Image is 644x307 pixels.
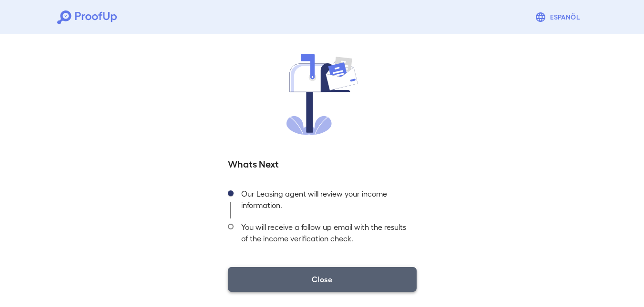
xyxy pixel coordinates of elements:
[228,267,417,292] button: Close
[234,185,417,218] div: Our Leasing agent will review your income information.
[531,8,587,27] button: Espanõl
[286,54,358,135] img: received.svg
[234,218,417,252] div: You will receive a follow up email with the results of the income verification check.
[228,157,417,170] h5: Whats Next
